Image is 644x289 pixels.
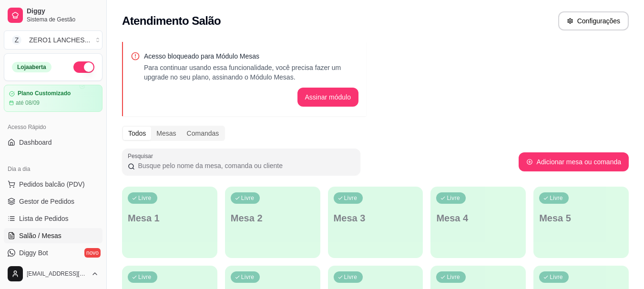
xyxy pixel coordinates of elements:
[144,63,358,82] p: Para continuar usando essa funcionalidade, você precisa fazer um upgrade no seu plano, assinando ...
[550,273,563,281] p: Livre
[558,11,629,30] button: Configurações
[19,248,48,258] span: Diggy Bot
[19,214,69,223] span: Lista de Pedidos
[73,61,94,73] button: Alterar Status
[27,16,99,23] span: Sistema de Gestão
[4,262,102,285] button: [EMAIL_ADDRESS][DOMAIN_NAME]
[123,127,151,140] div: Todos
[128,152,156,160] label: Pesquisar
[4,4,102,27] a: DiggySistema de Gestão
[241,194,255,202] p: Livre
[19,197,74,206] span: Gestor de Pedidos
[18,90,71,97] article: Plano Customizado
[533,187,629,258] button: LivreMesa 5
[122,13,221,29] h2: Atendimento Salão
[550,194,563,202] p: Livre
[19,138,52,147] span: Dashboard
[436,211,520,225] p: Mesa 4
[344,273,358,281] p: Livre
[231,211,315,225] p: Mesa 2
[12,35,21,45] span: Z
[19,231,61,240] span: Salão / Mesas
[430,187,526,258] button: LivreMesa 4
[539,211,623,225] p: Mesa 5
[128,211,212,225] p: Mesa 1
[4,245,102,260] a: Diggy Botnovo
[151,127,181,140] div: Mesas
[4,161,102,177] div: Dia a dia
[138,194,152,202] p: Livre
[144,51,358,61] p: Acesso bloqueado para Módulo Mesas
[27,270,87,278] span: [EMAIL_ADDRESS][DOMAIN_NAME]
[4,135,102,150] a: Dashboard
[27,7,99,16] span: Diggy
[4,211,102,226] a: Lista de Pedidos
[138,273,152,281] p: Livre
[447,273,460,281] p: Livre
[519,152,629,171] button: Adicionar mesa ou comanda
[135,161,355,170] input: Pesquisar
[4,30,102,50] button: Select a team
[19,179,85,189] span: Pedidos balcão (PDV)
[328,187,423,258] button: LivreMesa 3
[334,211,418,225] p: Mesa 3
[241,273,255,281] p: Livre
[4,85,102,112] a: Plano Customizadoaté 08/09
[16,99,40,107] article: até 08/09
[122,187,217,258] button: LivreMesa 1
[297,88,359,107] button: Assinar módulo
[12,62,51,72] div: Loja aberta
[4,120,102,135] div: Acesso Rápido
[182,127,225,140] div: Comandas
[4,228,102,243] a: Salão / Mesas
[344,194,358,202] p: Livre
[4,177,102,192] button: Pedidos balcão (PDV)
[29,35,90,45] div: ZERO1 LANCHES ...
[225,187,320,258] button: LivreMesa 2
[4,194,102,209] a: Gestor de Pedidos
[447,194,460,202] p: Livre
